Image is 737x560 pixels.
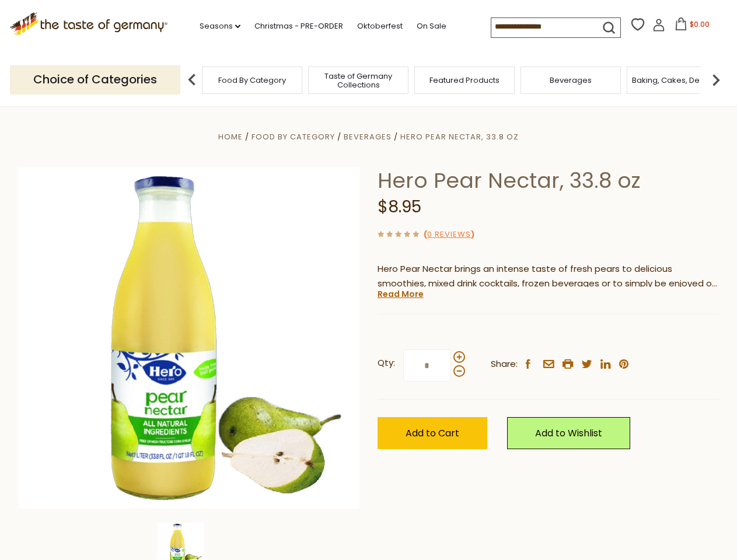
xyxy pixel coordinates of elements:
[704,68,728,92] img: next arrow
[632,76,722,85] a: Baking, Cakes, Desserts
[406,426,459,440] span: Add to Cart
[378,288,424,300] a: Read More
[218,76,286,85] a: Food By Category
[417,20,446,33] a: On Sale
[218,131,243,142] a: Home
[427,229,471,241] a: 0 Reviews
[200,20,240,33] a: Seasons
[429,76,500,85] a: Featured Products
[252,131,335,142] a: Food By Category
[550,76,592,85] a: Beverages
[180,68,204,92] img: previous arrow
[400,131,519,142] a: Hero Pear Nectar, 33.8 oz
[491,357,518,372] span: Share:
[378,417,487,449] button: Add to Cart
[378,167,719,194] h1: Hero Pear Nectar, 33.8 oz
[378,262,719,291] p: Hero Pear Nectar brings an intense taste of fresh pears to delicious smoothies, mixed drink cockt...
[378,356,395,370] strong: Qty:
[312,72,405,89] a: Taste of Germany Collections
[357,20,403,33] a: Oktoberfest
[19,167,360,509] img: Hero Pear Nectar, 33.8 oz
[254,20,343,33] a: Christmas - PRE-ORDER
[507,417,630,449] a: Add to Wishlist
[424,229,474,240] span: ( )
[378,195,421,218] span: $8.95
[403,349,451,381] input: Qty:
[690,19,710,29] span: $0.00
[668,17,717,35] button: $0.00
[10,65,180,94] p: Choice of Categories
[344,131,392,142] a: Beverages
